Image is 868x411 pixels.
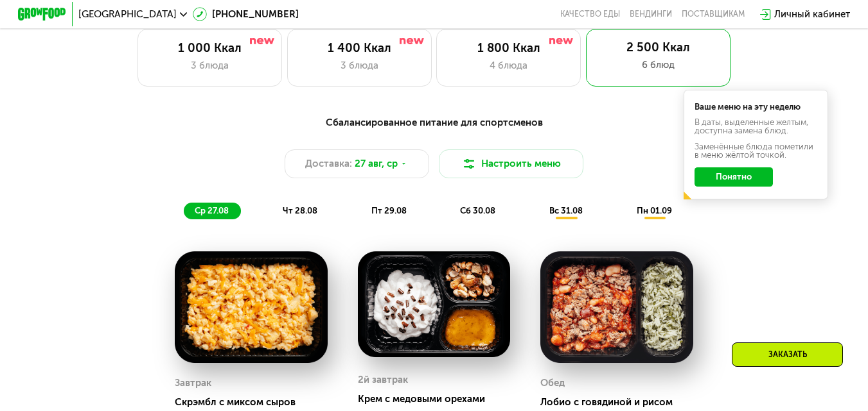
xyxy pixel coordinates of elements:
div: Сбалансированное питание для спортсменов [77,115,791,130]
div: 6 блюд [598,58,719,72]
div: 2й завтрак [358,371,408,389]
div: Крем с медовыми орехами [358,393,520,405]
div: Обед [540,374,565,392]
div: Заменённые блюда пометили в меню жёлтой точкой. [695,142,817,159]
span: пт 29.08 [371,206,407,215]
div: 1 400 Ккал [299,41,419,56]
span: чт 28.08 [283,206,317,215]
div: 1 000 Ккал [150,41,270,56]
span: вс 31.08 [549,206,583,215]
div: Лобио с говядиной и рисом [540,396,703,408]
div: Личный кабинет [774,7,850,22]
div: 4 блюда [449,58,569,73]
a: Вендинги [630,10,672,19]
span: [GEOGRAPHIC_DATA] [78,10,177,19]
div: 1 800 Ккал [449,41,569,56]
div: 3 блюда [299,58,419,73]
span: сб 30.08 [460,206,495,215]
span: 27 авг, ср [355,156,398,171]
a: Качество еды [560,10,620,19]
span: пн 01.09 [637,206,672,215]
div: 2 500 Ккал [598,40,719,55]
button: Настроить меню [439,149,583,178]
div: поставщикам [682,10,745,19]
div: Завтрак [175,374,211,392]
div: Скрэмбл с миксом сыров [175,396,337,408]
div: 3 блюда [150,58,270,73]
a: [PHONE_NUMBER] [193,7,299,22]
div: Заказать [732,342,843,367]
button: Понятно [695,167,773,187]
span: ср 27.08 [195,206,229,215]
div: В даты, выделенные желтым, доступна замена блюд. [695,118,817,135]
span: Доставка: [305,156,352,171]
div: Ваше меню на эту неделю [695,103,817,111]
